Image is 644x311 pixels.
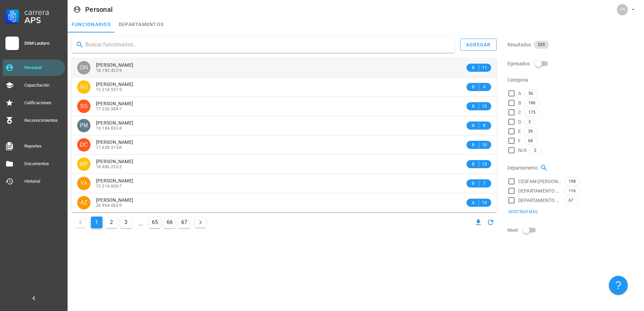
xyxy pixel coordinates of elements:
span: [PERSON_NAME] [96,178,133,183]
span: DEPARTAMENTO DE SALUD [518,197,562,204]
div: Reportes [24,143,62,149]
span: 10 [482,141,487,148]
div: Departamento [507,160,640,176]
span: B [471,84,476,90]
span: [PERSON_NAME] [96,139,133,145]
span: B [471,180,476,187]
div: avatar [77,99,91,113]
div: avatar [77,157,91,171]
span: 14 [482,199,487,206]
a: Historial [3,173,65,190]
div: Documentos [24,161,62,166]
div: avatar [77,196,91,209]
div: avatar [77,119,91,132]
div: avatar [77,80,91,94]
div: Categoria [507,72,640,88]
nav: Navegación de paginación [72,215,209,230]
span: B [518,99,521,106]
input: Buscar funcionarios… [85,39,449,50]
button: Página actual, página 1 [91,217,102,228]
div: Capacitación [24,83,62,88]
span: YA [80,177,87,190]
span: 17.220.588-7 [96,107,122,111]
div: Historial [24,179,62,184]
div: Nivel [507,222,640,238]
div: avatar [77,177,91,190]
span: 26.964.083-9 [96,203,122,208]
span: B [471,103,476,110]
span: A [471,199,476,206]
span: 17.628.515-K [96,145,122,150]
span: 13.314.557-5 [96,87,122,92]
a: Reportes [3,138,65,154]
span: MP [80,157,88,171]
span: 56 [528,90,533,97]
span: F [518,137,521,144]
a: funcionarios [68,16,115,32]
span: 8 [482,122,487,129]
button: Ir a la página 66 [164,217,175,228]
div: avatar [77,138,91,152]
span: N/A [518,147,527,154]
span: AZ [80,196,87,209]
button: Ir a la página 65 [149,217,161,228]
span: 13.314.606-7 [96,184,122,188]
span: A [518,90,521,97]
div: Personal [24,65,62,70]
span: SS [80,99,87,113]
button: Ir a la página 67 [178,217,190,228]
div: Carrera [24,8,62,16]
span: 529 [538,41,545,49]
span: 198 [569,178,576,185]
span: Mostrar más [508,209,538,214]
button: agregar [460,39,497,51]
span: E [518,128,521,135]
span: B [471,122,476,129]
div: Reconocimientos [24,118,62,123]
span: [PERSON_NAME] [96,62,133,68]
span: 13 [482,161,487,168]
div: avatar [617,4,628,15]
span: CESFAM [PERSON_NAME] [518,178,562,185]
a: Calificaciones [3,95,65,111]
span: 175 [528,109,535,116]
a: Capacitación [3,77,65,93]
span: 67 [569,197,573,204]
span: [PERSON_NAME] [96,82,133,87]
span: 39 [528,128,533,135]
a: Reconocimientos [3,112,65,129]
span: D [518,118,521,125]
span: B [471,64,476,71]
button: Ir a la página 3 [120,217,132,228]
span: ON [80,61,88,74]
span: [PERSON_NAME] [96,197,133,203]
span: 16.184.832-8 [96,126,122,131]
a: Documentos [3,156,65,172]
span: [PERSON_NAME] [96,120,133,126]
div: Egresados [507,55,640,72]
div: avatar [77,61,91,74]
span: [PERSON_NAME] [96,101,133,106]
span: 3 [528,118,531,126]
span: 11 [482,64,487,71]
span: 18.182.423-9 [96,68,122,73]
span: 18.486.252-2 [96,164,122,169]
span: 2 [534,147,536,154]
span: DEPARTAMENTO SALUD RURAL [518,187,562,194]
span: 186 [528,99,535,107]
span: ... [135,217,146,228]
span: 68 [528,137,533,145]
div: Resultados [507,37,640,53]
span: 12 [482,103,487,110]
button: Mostrar más [504,207,542,217]
div: Personal [85,6,113,13]
span: B [471,161,476,168]
button: Página siguiente [195,217,206,228]
a: Personal [3,60,65,76]
span: 4 [482,84,487,90]
div: Calificaciones [24,100,62,106]
div: agregar [466,42,491,47]
div: DSM Lautaro [24,41,62,46]
span: C [518,109,521,116]
span: 7 [482,180,487,187]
